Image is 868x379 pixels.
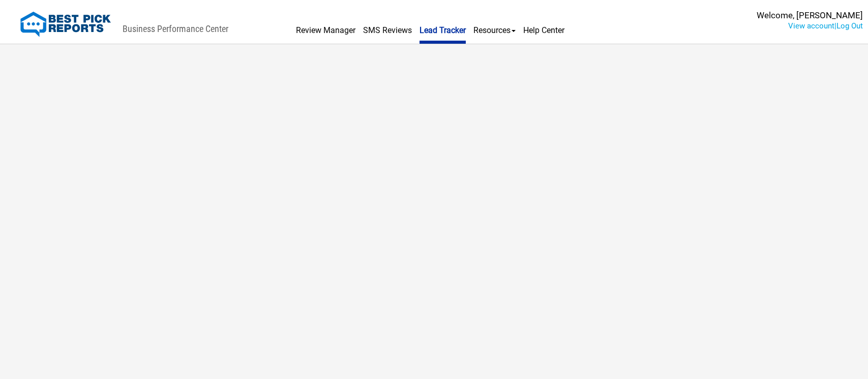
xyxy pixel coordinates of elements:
div: | [757,21,863,31]
a: Review Manager [296,8,355,41]
a: View account [788,21,834,30]
div: Welcome, [PERSON_NAME] [757,10,863,21]
img: Best Pick Reports Logo [20,12,111,37]
a: SMS Reviews [363,8,412,41]
a: Lead Tracker [420,8,466,44]
a: Help Center [523,8,564,41]
a: Log Out [836,21,863,30]
a: Resources [473,8,516,41]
